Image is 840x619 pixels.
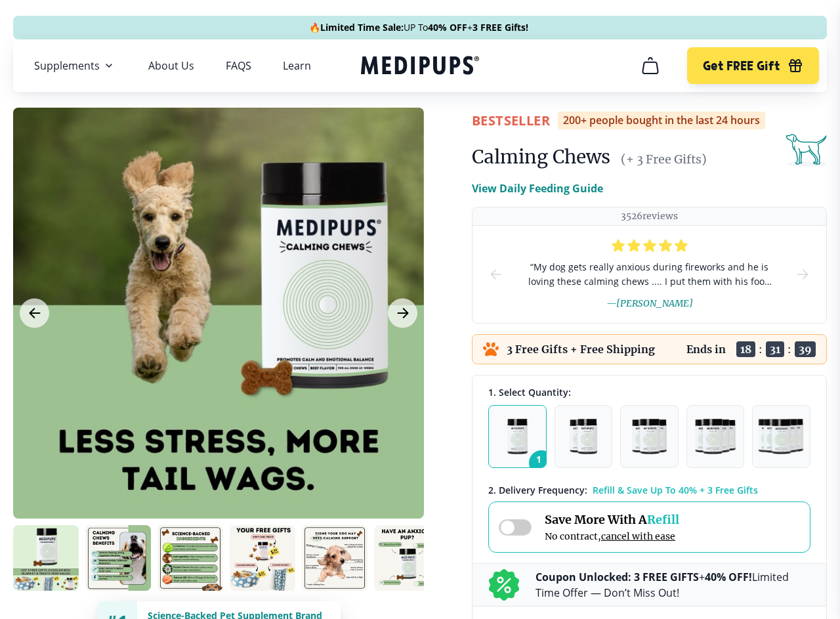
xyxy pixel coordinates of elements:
button: Previous Image [20,299,49,328]
span: — [PERSON_NAME] [606,297,693,309]
p: Ends in [686,343,726,356]
p: + Limited Time Offer — Don’t Miss Out! [535,569,810,601]
span: Refill & Save Up To 40% + 3 Free Gifts [593,484,758,496]
b: Coupon Unlocked: 3 FREE GIFTS [535,570,699,584]
img: Pack of 2 - Natural Dog Supplements [570,419,597,454]
button: cart [635,50,666,81]
img: Pack of 3 - Natural Dog Supplements [632,419,666,454]
img: Calming Chews | Natural Dog Supplements [85,525,151,591]
b: 40% OFF! [705,570,752,584]
span: Supplements [34,59,100,72]
span: : [759,343,763,356]
span: 1 [529,450,554,475]
a: FAQS [226,59,251,72]
img: Calming Chews | Natural Dog Supplements [157,525,223,591]
a: Learn [283,59,311,72]
p: View Daily Feeding Guide [472,181,603,196]
img: Pack of 5 - Natural Dog Supplements [758,419,805,454]
img: Pack of 4 - Natural Dog Supplements [695,419,735,454]
span: 18 [736,341,755,357]
span: Refill [647,512,679,527]
img: Pack of 1 - Natural Dog Supplements [507,419,528,454]
a: Medipups [361,53,479,80]
div: 200+ people bought in the last 24 hours [558,112,765,129]
span: 39 [795,341,816,357]
span: “ My dog gets really anxious during fireworks and he is loving these calming chews .... I put the... [525,260,774,289]
span: Get FREE Gift [703,58,780,74]
span: : [787,343,791,356]
img: Calming Chews | Natural Dog Supplements [230,525,295,591]
span: (+ 3 Free Gifts) [621,152,707,167]
button: 1 [488,405,547,468]
button: Supplements [34,58,117,74]
div: 1. Select Quantity: [488,386,810,398]
span: 2 . Delivery Frequency: [488,484,587,496]
button: prev-slide [488,226,504,323]
img: Calming Chews | Natural Dog Supplements [13,525,79,591]
button: next-slide [795,226,810,323]
img: Calming Chews | Natural Dog Supplements [374,525,440,591]
a: About Us [148,59,194,72]
button: Get FREE Gift [687,47,819,84]
p: 3 Free Gifts + Free Shipping [507,343,655,356]
span: 🔥 UP To + [309,21,528,34]
span: No contract, [545,530,679,542]
h1: Calming Chews [472,145,610,169]
span: cancel with ease [601,530,675,542]
span: Save More With A [545,512,679,527]
button: Next Image [388,299,417,328]
p: 3526 reviews [621,210,678,223]
span: BestSeller [472,112,550,129]
span: 31 [766,341,784,357]
img: Calming Chews | Natural Dog Supplements [302,525,367,591]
